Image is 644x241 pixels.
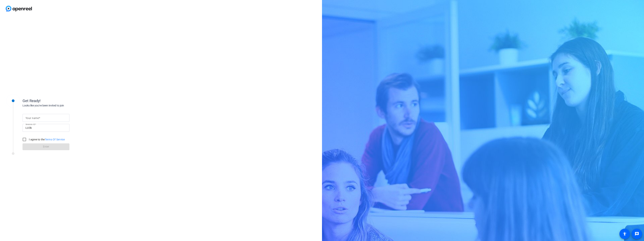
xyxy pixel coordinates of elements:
mat-icon: accessibility [622,232,627,236]
mat-label: Session ID [26,123,35,125]
mat-label: Your name [26,117,39,120]
a: Terms Of Service [45,138,65,141]
div: Get Ready! [23,98,98,104]
label: I agree to the [28,138,65,141]
mat-icon: message [635,232,639,236]
div: Looks like you've been invited to join [23,104,98,108]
